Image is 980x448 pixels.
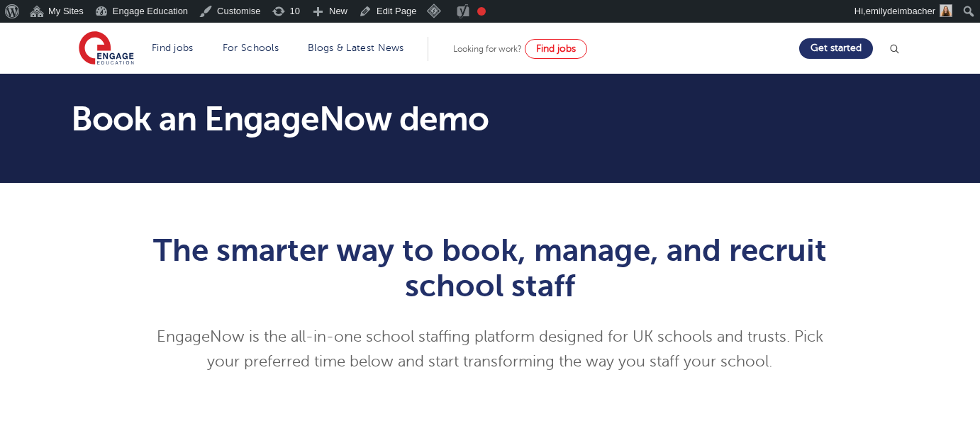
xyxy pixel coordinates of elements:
a: Blogs & Latest News [308,43,404,53]
h1: Book an EngageNow demo [71,102,623,136]
p: EngageNow is the all-in-one school staffing platform designed for UK schools and trusts. Pick you... [143,325,838,374]
a: Get started [799,38,873,59]
span: Find jobs [536,43,576,54]
h1: The smarter way to book, manage, and recruit school staff [143,233,838,303]
span: emilydeimbacher [866,6,935,16]
a: Find jobs [525,39,587,59]
img: Engage Education [79,31,134,67]
a: For Schools [223,43,279,53]
a: Find jobs [152,43,194,53]
span: Looking for work? [453,44,522,54]
div: Focus keyphrase not set [477,7,486,16]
